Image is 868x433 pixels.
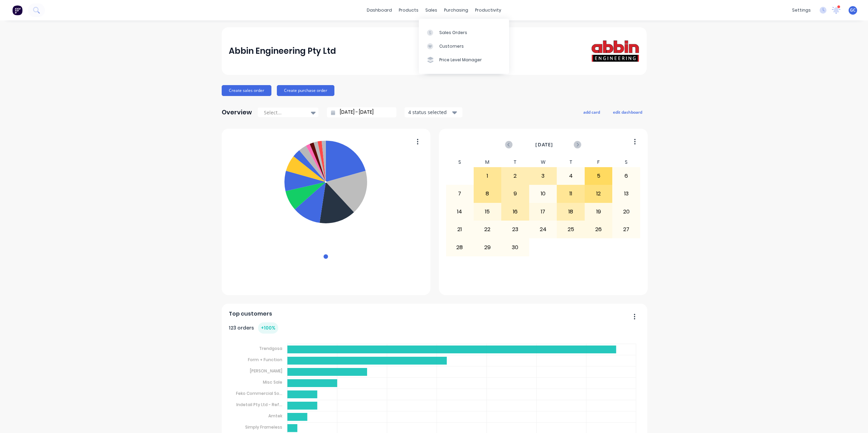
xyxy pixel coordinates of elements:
[419,53,509,67] a: Price Level Manager
[557,203,584,220] div: 18
[474,157,502,167] div: M
[474,239,501,256] div: 29
[585,167,612,185] div: 5
[613,185,640,202] div: 13
[229,310,272,318] span: Top customers
[446,221,473,238] div: 21
[222,85,271,96] button: Create sales order
[258,322,278,334] div: + 100 %
[474,221,501,238] div: 22
[439,43,464,49] div: Customers
[408,109,451,116] div: 4 status selected
[222,106,252,119] div: Overview
[250,368,282,374] tspan: [PERSON_NAME]
[502,203,529,220] div: 16
[236,402,282,407] tspan: Indetail Pty Ltd - Ref...
[557,221,584,238] div: 25
[585,185,612,202] div: 12
[789,5,814,15] div: settings
[248,357,282,363] tspan: Form + Function
[245,424,282,430] tspan: Simply Frameless
[419,39,509,53] a: Customers
[613,203,640,220] div: 20
[530,221,557,238] div: 24
[502,185,529,202] div: 9
[585,203,612,220] div: 19
[530,167,557,185] div: 3
[501,157,529,167] div: T
[229,322,278,334] div: 123 orders
[446,239,473,256] div: 28
[419,26,509,39] a: Sales Orders
[277,85,334,96] button: Create purchase order
[557,167,584,185] div: 4
[405,107,462,117] button: 4 status selected
[579,108,604,116] button: add card
[585,221,612,238] div: 26
[530,203,557,220] div: 17
[609,108,647,116] button: edit dashboard
[229,44,336,58] div: Abbin Engineering Pty Ltd
[850,7,856,13] span: GC
[422,5,441,15] div: sales
[502,239,529,256] div: 30
[474,167,501,185] div: 1
[474,185,501,202] div: 8
[613,221,640,238] div: 27
[529,157,557,167] div: W
[263,379,282,385] tspan: Misc Sale
[502,221,529,238] div: 23
[363,5,395,15] a: dashboard
[259,346,282,351] tspan: Trendgosa
[472,5,505,15] div: productivity
[446,203,473,220] div: 14
[474,203,501,220] div: 15
[446,157,474,167] div: S
[591,40,639,62] img: Abbin Engineering Pty Ltd
[12,5,22,15] img: Factory
[535,141,553,148] span: [DATE]
[613,167,640,185] div: 6
[557,185,584,202] div: 11
[268,413,283,419] tspan: Amtek
[530,185,557,202] div: 10
[446,185,473,202] div: 7
[236,390,282,396] tspan: Feko Commercial So...
[585,157,613,167] div: F
[502,167,529,185] div: 2
[439,57,482,63] div: Price Level Manager
[439,30,467,36] div: Sales Orders
[441,5,472,15] div: purchasing
[557,157,585,167] div: T
[612,157,640,167] div: S
[395,5,422,15] div: products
